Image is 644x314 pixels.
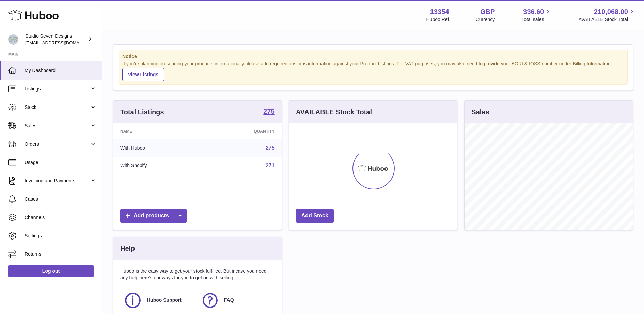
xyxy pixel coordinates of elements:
[25,251,97,258] span: Returns
[480,7,495,16] strong: GBP
[122,53,624,60] strong: Notice
[578,7,636,23] a: 210,068.00 AVAILABLE Stock Total
[523,7,544,16] span: 336.60
[124,291,194,310] a: Huboo Support
[120,268,275,281] p: Huboo is the easy way to get your stock fulfilled. But incase you need any help here's our ways f...
[266,163,275,168] a: 271
[25,104,90,111] span: Stock
[25,122,90,129] span: Sales
[25,159,97,166] span: Usage
[113,123,204,139] th: Name
[25,67,97,74] span: My Dashboard
[594,7,628,16] span: 210,068.00
[122,68,164,81] a: View Listings
[25,178,90,184] span: Invoicing and Payments
[113,139,204,157] td: With Huboo
[296,209,334,223] a: Add Stock
[263,108,274,116] a: 275
[296,108,372,117] h3: AVAILABLE Stock Total
[122,61,624,81] div: If you're planning on sending your products internationally please add required customs informati...
[25,214,97,221] span: Channels
[521,7,552,23] a: 336.60 Total sales
[521,16,552,23] span: Total sales
[113,157,204,175] td: With Shopify
[120,108,164,117] h3: Total Listings
[25,40,100,45] span: [EMAIL_ADDRESS][DOMAIN_NAME]
[120,209,187,223] a: Add products
[426,16,449,23] div: Huboo Ref
[263,108,274,115] strong: 275
[25,196,97,202] span: Cases
[25,86,90,92] span: Listings
[120,244,135,253] h3: Help
[578,16,636,23] span: AVAILABLE Stock Total
[266,145,275,151] a: 275
[224,297,234,303] span: FAQ
[25,141,90,147] span: Orders
[8,265,94,277] a: Log out
[8,34,18,45] img: internalAdmin-13354@internal.huboo.com
[147,297,182,303] span: Huboo Support
[430,7,449,16] strong: 13354
[201,291,271,310] a: FAQ
[204,123,281,139] th: Quantity
[25,33,87,46] div: Studio Seven Designs
[471,108,489,117] h3: Sales
[25,233,97,239] span: Settings
[476,16,495,23] div: Currency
